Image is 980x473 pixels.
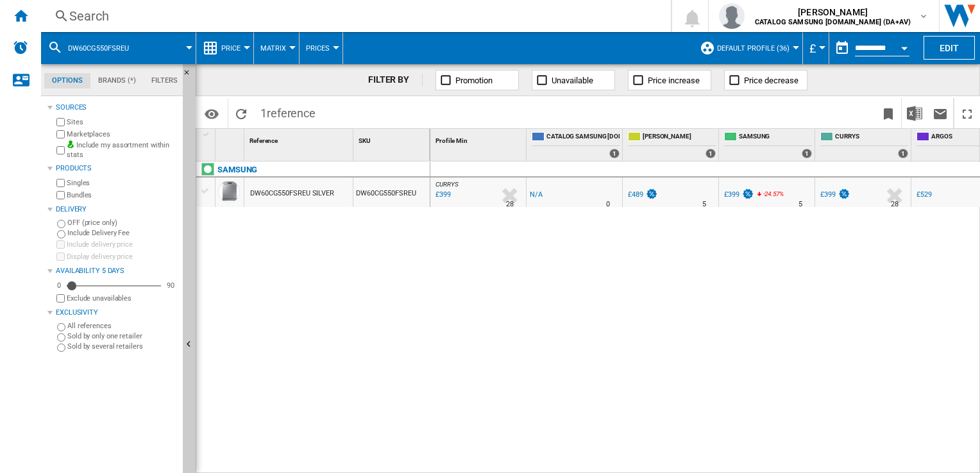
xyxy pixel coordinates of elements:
div: £399 [818,188,850,201]
span: Price increase [648,76,700,85]
div: Sources [56,103,178,113]
div: DW60CG550FSREU SILVER [250,179,334,208]
div: DW60CG550FSREU [353,178,430,207]
img: excel-24x24.png [907,106,922,121]
img: promotionV3.png [645,188,658,199]
div: 1 offers sold by CURRYS [898,149,908,158]
div: Availability 5 Days [56,266,178,276]
div: £489 [628,190,643,199]
input: Include Delivery Fee [57,230,65,238]
button: Maximize [954,98,980,128]
img: promotionV3.png [838,188,850,199]
div: Products [56,163,178,174]
div: 90 [164,281,178,290]
div: Last updated : Thursday, 18 September 2025 02:50 [434,188,451,201]
label: Include delivery price [67,240,178,249]
button: Bookmark this report [875,98,901,128]
div: Delivery Time : 28 days [891,198,899,211]
span: Prices [306,44,330,53]
button: DW60CG550FSREU [68,32,142,64]
div: 0 [54,281,64,290]
button: Hide [183,64,198,87]
div: SAMSUNG 1 offers sold by SAMSUNG [722,129,815,161]
span: 1 [254,98,322,125]
button: Price [221,32,247,64]
div: 1 offers sold by SAMSUNG [802,149,812,158]
span: Default profile (36) [717,44,790,53]
div: £529 [917,190,932,199]
input: OFF (price only) [57,220,65,228]
span: CURRYS [435,181,458,188]
label: Include Delivery Fee [67,228,178,238]
input: Marketplaces [56,130,65,138]
span: -24.57 [763,190,779,197]
input: Sites [56,118,65,126]
input: Display delivery price [56,294,65,303]
span: Unavailable [552,76,593,85]
md-tab-item: Options [44,73,90,88]
input: Sold by only one retailer [57,333,65,342]
div: DW60CG550FSREU [47,32,189,64]
button: Default profile (36) [717,32,796,64]
button: Options [199,102,224,125]
div: Reference Sort None [247,129,353,149]
span: reference [267,106,316,120]
button: Open calendar [893,35,916,58]
div: Delivery Time : 5 days [798,198,802,211]
span: SKU [359,137,371,144]
div: £399 [724,190,739,199]
label: Sites [67,117,178,127]
div: Sort None [356,129,430,149]
div: CATALOG SAMSUNG [DOMAIN_NAME] (DA+AV) 1 offers sold by CATALOG SAMSUNG UK.IE (DA+AV) [529,129,622,161]
button: Promotion [435,70,519,90]
span: SAMSUNG [739,132,812,143]
button: Price increase [628,70,711,90]
label: Exclude unavailables [67,294,178,303]
button: Send this report by email [927,98,953,128]
span: Promotion [455,76,493,85]
img: mysite-bg-18x18.png [67,140,74,148]
div: Delivery Time : 5 days [702,198,706,211]
div: N/A [530,188,543,201]
md-tab-item: Filters [144,73,185,88]
button: £ [809,32,822,64]
div: Search [69,7,638,25]
span: [PERSON_NAME] [643,132,716,143]
button: Unavailable [532,70,615,90]
div: Sort None [433,129,526,149]
img: profile.jpg [719,3,745,29]
button: Reload [228,98,254,128]
div: Profile Min Sort None [433,129,526,149]
i: % [762,188,770,204]
span: CURRYS [835,132,908,143]
div: 1 offers sold by CATALOG SAMSUNG UK.IE (DA+AV) [609,149,620,158]
input: Singles [56,179,65,187]
md-tab-item: Brands (*) [90,73,144,88]
label: Sold by several retailers [67,342,178,351]
div: Matrix [260,32,292,64]
button: md-calendar [829,35,855,61]
label: Bundles [67,190,178,200]
input: Sold by several retailers [57,344,65,352]
div: £489 [626,188,658,201]
div: SKU Sort None [356,129,430,149]
span: CATALOG SAMSUNG [DOMAIN_NAME] (DA+AV) [546,132,620,143]
div: Default profile (36) [700,32,796,64]
span: Reference [249,137,278,144]
span: Matrix [260,44,286,53]
div: CURRYS 1 offers sold by CURRYS [818,129,911,161]
img: alerts-logo.svg [13,40,28,55]
md-menu: Currency [803,32,829,64]
label: Marketplaces [67,129,178,139]
div: Price [203,32,247,64]
b: CATALOG SAMSUNG [DOMAIN_NAME] (DA+AV) [755,18,911,26]
div: Delivery Time : 28 days [506,198,514,211]
button: Edit [924,36,975,60]
label: Include my assortment within stats [67,140,178,160]
button: Prices [306,32,336,64]
input: All references [57,323,65,331]
div: £529 [915,188,932,201]
div: Delivery [56,204,178,215]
